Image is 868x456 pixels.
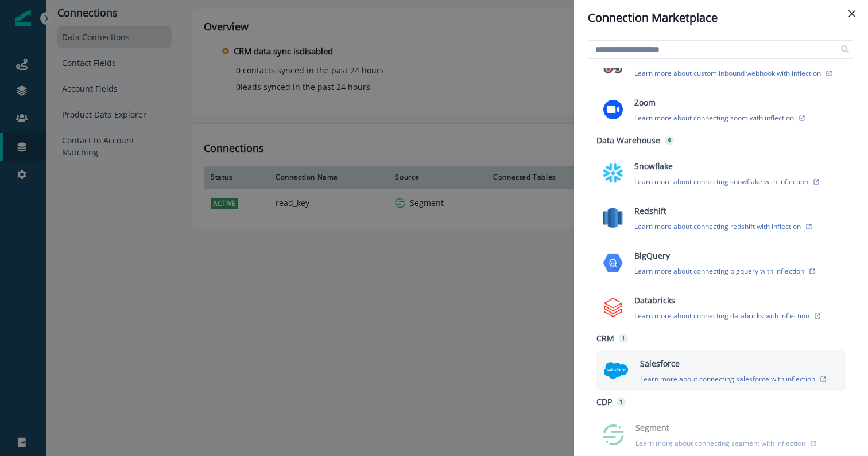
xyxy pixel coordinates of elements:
p: CRM [596,332,614,344]
img: salesforce [603,358,629,383]
button: Learn more about connecting zoom with inflection [634,113,805,123]
img: bigquery [603,253,623,272]
p: Zoom [634,96,656,108]
p: 4 [668,136,671,145]
p: Data Warehouse [596,134,660,146]
button: Learn more about custom inbound webhook with inflection [634,68,832,78]
p: Learn more about custom inbound webhook with inflection [634,68,821,78]
p: Segment [635,422,669,434]
p: Learn more about connecting salesforce with inflection [640,374,815,384]
p: Learn more about connecting bigquery with inflection [634,266,804,276]
img: zoom [603,100,623,119]
img: snowflake [603,163,623,183]
p: Databricks [634,294,675,306]
p: Learn more about connecting redshift with inflection [634,221,801,231]
div: Connection Marketplace [588,9,854,26]
button: Learn more about connecting databricks with inflection [634,311,821,321]
button: Close [843,5,861,23]
img: redshift [603,208,623,228]
img: segment [603,424,624,446]
button: Learn more about connecting segment with inflection [635,438,817,448]
button: Learn more about connecting salesforce with inflection [640,374,827,384]
p: Learn more about connecting databricks with inflection [634,311,809,321]
p: Redshift [634,205,666,217]
p: CDP [596,396,612,408]
p: 1 [619,397,623,406]
p: Salesforce [640,357,680,369]
p: 1 [622,334,625,342]
p: Snowflake [634,160,673,172]
button: Learn more about connecting bigquery with inflection [634,266,816,276]
button: Learn more about connecting redshift with inflection [634,221,812,231]
p: Learn more about connecting zoom with inflection [634,113,794,123]
p: Learn more about connecting segment with inflection [635,438,805,448]
p: Learn more about connecting snowflake with inflection [634,177,808,186]
p: BigQuery [634,250,670,262]
button: Learn more about connecting snowflake with inflection [634,177,820,186]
